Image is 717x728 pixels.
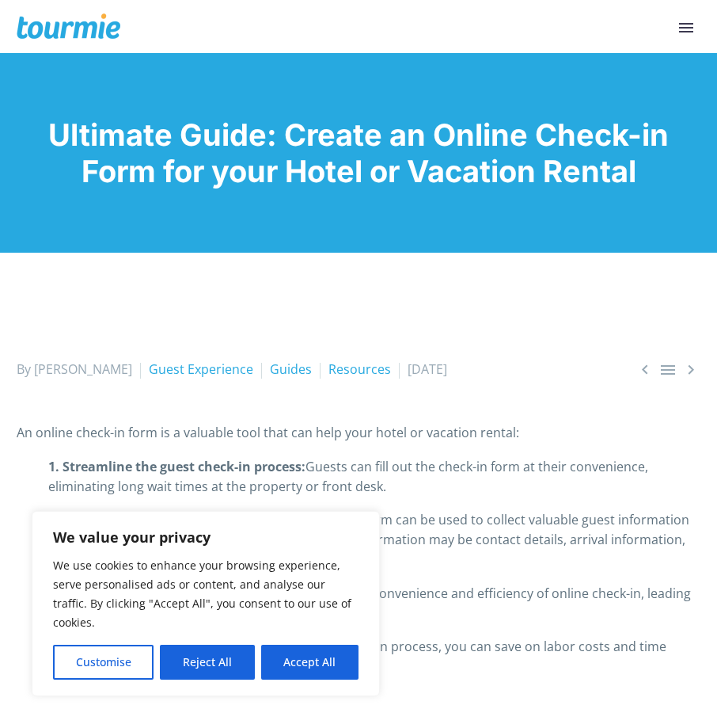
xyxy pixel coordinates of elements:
[17,360,132,378] span: By [PERSON_NAME]
[270,360,312,378] a: Guides
[149,360,253,378] a: Guest Experience
[681,360,700,379] a: 
[53,645,154,680] button: Customise
[635,360,654,379] a: 
[53,528,358,547] p: We value your privacy
[17,116,700,189] h1: Ultimate Guide: Create an Online Check-in Form for your Hotel or Vacation Rental
[17,423,700,443] p: An online check-in form is a valuable tool that can help your hotel or vacation rental:
[681,360,700,379] span: Next post
[261,645,358,680] button: Accept All
[328,360,391,378] a: Resources
[672,16,700,40] button: Primary Menu
[635,360,654,379] span: Previous post
[160,645,254,680] button: Reject All
[408,360,447,378] span: [DATE]
[17,584,700,623] p: Guests appreciate the convenience and efficiency of online check-in, leading to a more positive o...
[17,510,700,570] p: The check-in form can be used to collect valuable guest information that you can’t get from the b...
[48,458,305,475] strong: 1. Streamline the guest check-in process:
[53,556,358,632] p: We use cookies to enhance your browsing experience, serve personalised ads or content, and analys...
[17,637,700,677] p: By automating the check-in process, you can save on labor costs and time associated with your staff.
[17,457,700,497] p: Guests can fill out the check-in form at their convenience, eliminating long wait times at the pr...
[658,360,677,379] a: 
